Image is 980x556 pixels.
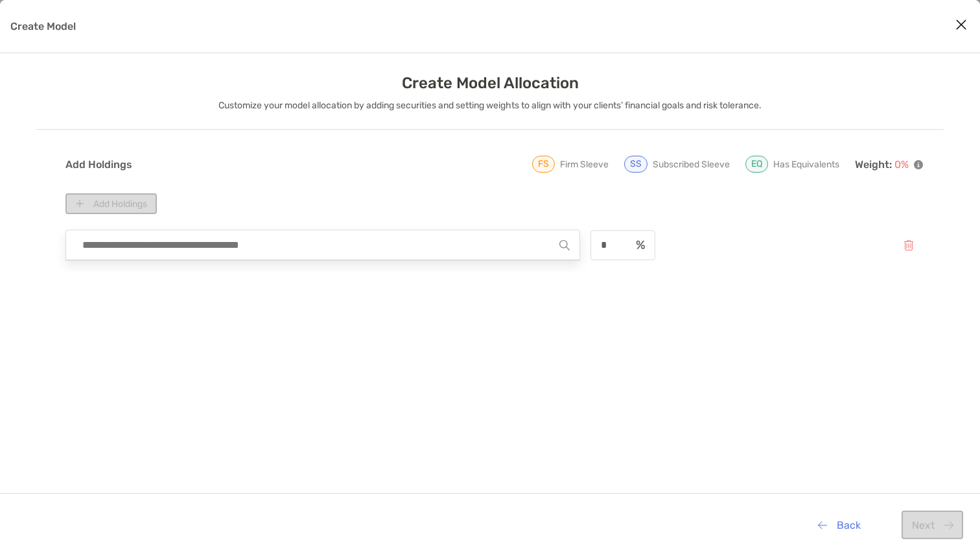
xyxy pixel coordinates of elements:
[560,156,609,173] p: Firm Sleeve
[808,511,870,539] button: Back
[951,16,971,35] button: Close modal
[538,160,549,169] p: FS
[402,74,579,92] h3: Create Model Allocation
[636,240,645,250] img: input icon
[855,156,923,173] p: Weight:
[65,156,132,173] p: Add Holdings
[559,240,570,250] img: Search Icon
[218,97,762,114] p: Customize your model allocation by adding securities and setting weights to align with your clien...
[630,160,642,169] p: SS
[10,18,76,34] p: Create Model
[653,156,730,173] p: Subscribed Sleeve
[894,158,909,171] span: 0 %
[751,160,762,169] p: EQ
[773,156,839,173] p: Has Equivalents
